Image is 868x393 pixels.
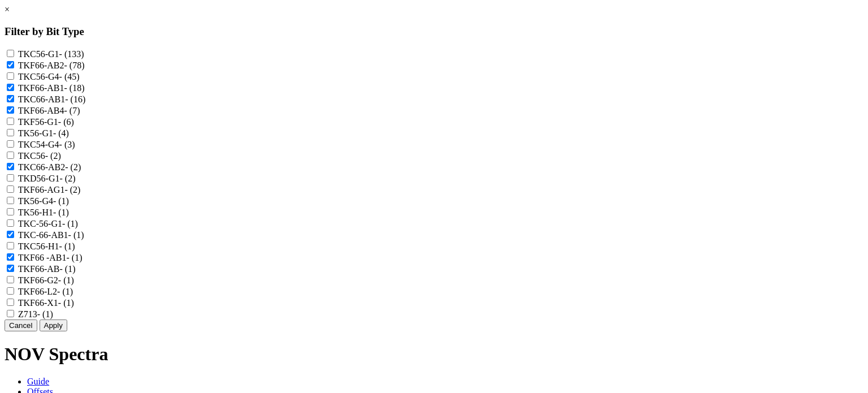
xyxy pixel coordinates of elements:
label: TKC66-AB2 [18,162,81,172]
span: - (2) [64,185,80,195]
span: - (1) [59,241,75,251]
span: - (6) [58,117,74,127]
label: TKD56-G1 [18,174,76,183]
span: - (16) [65,94,85,104]
span: - (1) [53,196,69,206]
span: - (4) [53,128,69,138]
label: TK56-H1 [18,208,69,217]
label: TKC-56-G1 [18,219,78,228]
label: TKF66-AB4 [18,106,80,115]
span: - (1) [53,208,69,217]
label: TKC56 [18,151,61,161]
label: TKC56-G4 [18,72,80,81]
span: - (1) [60,264,76,274]
span: - (1) [57,287,73,296]
label: TKF66 -AB1 [18,253,83,262]
label: TKF66-L2 [18,287,73,296]
label: TK56-G1 [18,128,69,138]
span: - (3) [59,140,75,149]
span: - (18) [64,83,85,93]
label: TKC56-G1 [18,49,84,59]
span: - (1) [37,309,53,319]
label: TKC66-AB1 [18,94,86,104]
label: TKC54-G4 [18,140,75,149]
button: Apply [40,319,67,331]
label: TKF66-AB2 [18,61,85,70]
button: Cancel [5,319,37,331]
span: - (1) [58,298,74,308]
label: Z713 [18,309,53,319]
label: TKF66-AG1 [18,185,81,195]
span: - (1) [68,230,84,240]
label: TKF66-X1 [18,298,74,308]
span: - (133) [59,49,84,59]
span: - (7) [64,106,80,115]
span: - (45) [59,72,80,81]
label: TK56-G4 [18,196,69,206]
span: - (2) [45,151,61,161]
label: TKC56-H1 [18,241,75,251]
label: TKF66-G2 [18,275,74,285]
a: × [5,5,10,14]
label: TKF66-AB [18,264,76,274]
h1: NOV Spectra [5,344,863,365]
label: TKF66-AB1 [18,83,85,93]
h3: Filter by Bit Type [5,25,863,38]
span: - (1) [58,275,74,285]
label: TKF56-G1 [18,117,74,127]
span: - (78) [64,61,85,70]
span: - (1) [62,219,78,228]
span: - (1) [67,253,83,262]
span: Guide [27,377,49,386]
span: - (2) [59,174,75,183]
span: - (2) [65,162,81,172]
label: TKC-66-AB1 [18,230,84,240]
